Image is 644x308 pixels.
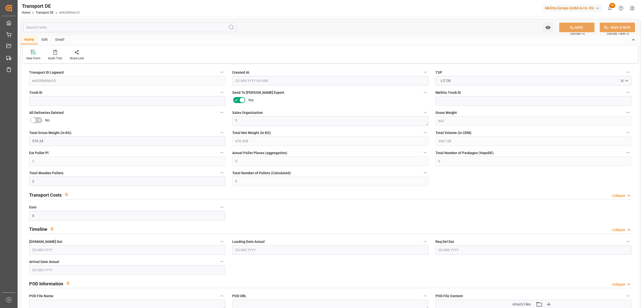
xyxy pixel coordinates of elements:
button: View description [63,278,73,288]
span: Loading Date Actual [232,239,265,244]
span: POD File Name [29,293,53,299]
div: Edit [38,36,52,44]
div: Email [52,36,68,44]
span: Ctrl/CMD + Shift + S [607,32,629,36]
button: Est Pallet Pl [219,149,225,156]
span: Attach Files [512,302,531,307]
button: Total Number of Packages (VepoDE) [625,149,631,156]
span: TSP [435,70,442,75]
span: Ctrl/CMD + S [570,32,585,36]
button: Truck ID [219,89,225,96]
div: Collapse [612,282,625,287]
span: Total Wooden Pallets [29,170,63,176]
button: Transport ID Logward [219,69,225,75]
button: Created At [422,69,428,75]
button: Melitta Europa GmbH & Co. KG [543,3,604,13]
span: Created At [232,70,249,75]
div: Transport DE [22,2,80,10]
textarea: 1 [232,116,428,126]
span: Gross Weight [435,110,457,115]
button: Gross Weight [625,109,631,116]
button: Send To [PERSON_NAME] Export [422,89,428,96]
button: View description [47,224,57,234]
button: All Deliveries Deleted [219,109,225,116]
button: POD File Content [625,293,631,299]
span: Actual Pallet Places (aggregation) [232,150,287,156]
span: Arrival Date Actual [29,259,59,265]
div: Share Link [70,56,84,61]
span: Total Gross Weight (in KG) [29,130,71,136]
span: Send To [PERSON_NAME] Export [232,90,284,95]
button: Total Gross Weight (in KG) [219,129,225,136]
button: View description [62,190,71,199]
span: All Deliveries Deleted [29,110,64,115]
input: DD.MM.YYYY [232,245,428,255]
div: Audit Trail [48,56,62,61]
button: Total Wooden Pallets [219,169,225,176]
button: Sales Organization [422,109,428,116]
a: Transport DE [36,11,54,14]
input: Search Fields [23,23,236,32]
button: Melitta Truck ID [625,89,631,96]
span: Total Number of Packages (VepoDE) [435,150,494,156]
div: New Form [26,56,41,61]
span: Euro [29,205,36,210]
input: DD.MM.YYYY HH:MM [232,76,428,85]
button: Arrival Date Actual [219,258,225,265]
button: TSP [625,69,631,75]
span: Transport ID Logward [29,70,64,75]
span: Truck ID [29,90,42,95]
span: Sales Organization [232,110,263,115]
button: POD File Name [219,293,225,299]
button: SAVE [559,23,594,32]
span: Est Pallet Pl [29,150,49,156]
span: [DOMAIN_NAME] Dat [29,239,62,244]
h2: Timeline [29,226,47,233]
span: Yes [248,98,254,103]
button: Actual Pallet Places (aggregation) [422,149,428,156]
span: 28 [609,3,615,8]
span: LIT DE [438,78,453,83]
button: open menu [543,23,553,32]
button: Req Del Dat [625,238,631,245]
span: Total Net Weight (in KG) [232,130,271,136]
a: Home [22,11,30,14]
h2: Transport Costs [29,192,62,198]
span: No [45,118,50,123]
input: DD.MM.YYYY [435,245,631,255]
button: POD URL [422,293,428,299]
h2: POD Information [29,280,63,287]
button: Total Volume (in CDM) [625,129,631,136]
div: Home [21,36,38,44]
button: show 28 new notifications [604,3,615,14]
span: POD URL [232,293,247,299]
button: Loading Date Actual [422,238,428,245]
div: Collapse [612,193,625,198]
button: Total Net Weight (in KG) [422,129,428,136]
span: Total Number of Pallets (Calculated) [232,170,291,176]
button: SAVE & NEW [600,23,635,32]
span: Req Del Dat [435,239,454,244]
button: [DOMAIN_NAME] Dat [219,238,225,245]
div: Collapse [612,227,625,233]
input: DD.MM.YYYY [29,245,225,255]
span: Total Volume (in CDM) [435,130,471,136]
span: POD File Content [435,293,463,299]
input: DD.MM.YYYY [29,265,225,275]
button: Total Number of Pallets (Calculated) [422,169,428,176]
button: open menu [435,76,631,85]
span: Melitta Truck ID [435,90,461,95]
div: Melitta Europa GmbH & Co. KG [543,5,602,12]
button: Euro [219,204,225,210]
button: Help Center [615,3,627,14]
